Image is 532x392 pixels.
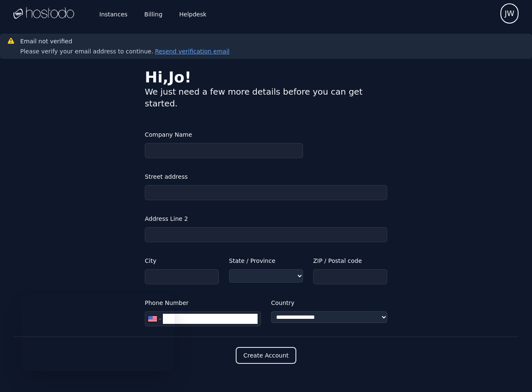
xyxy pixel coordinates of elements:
span: JW [505,8,514,19]
label: Address Line 2 [145,214,387,224]
label: Country [271,298,387,308]
div: Please verify your email address to continue. [20,47,229,56]
h3: Email not verified [20,37,229,45]
label: State / Province [229,256,303,266]
div: Hi, Jo ! [145,69,387,86]
label: Street address [145,172,387,182]
label: City [145,256,219,266]
label: Phone Number [145,298,261,308]
label: ZIP / Postal code [313,256,387,266]
label: Company Name [145,130,303,140]
button: Resend verification email [153,47,229,56]
button: User menu [500,3,519,24]
div: We just need a few more details before you can get started. [145,86,387,109]
button: Create Account [236,347,296,364]
img: Logo [13,7,74,20]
